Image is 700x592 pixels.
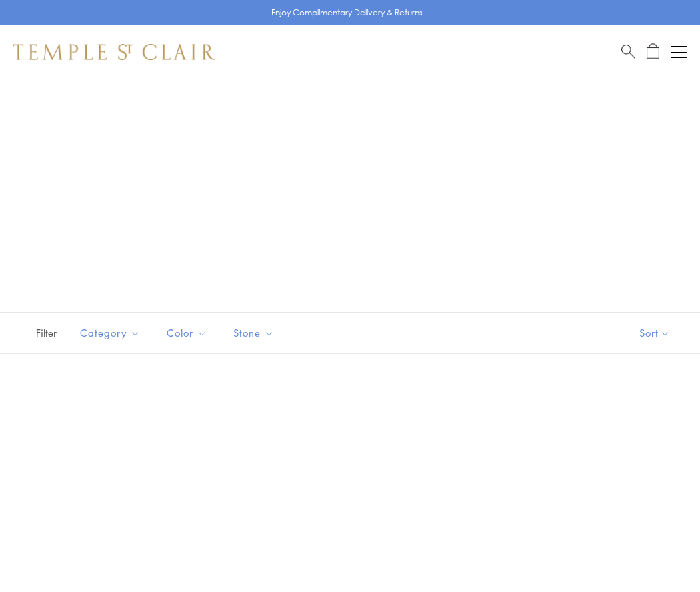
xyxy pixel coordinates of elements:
[227,325,284,341] span: Stone
[621,43,635,60] a: Search
[223,318,284,348] button: Stone
[157,318,217,348] button: Color
[70,318,150,348] button: Category
[671,44,687,60] button: Open navigation
[271,6,423,19] p: Enjoy Complimentary Delivery & Returns
[13,44,215,60] img: Temple St. Clair
[609,313,700,353] button: Show sort by
[647,43,659,60] a: Open Shopping Bag
[73,325,150,341] span: Category
[160,325,217,341] span: Color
